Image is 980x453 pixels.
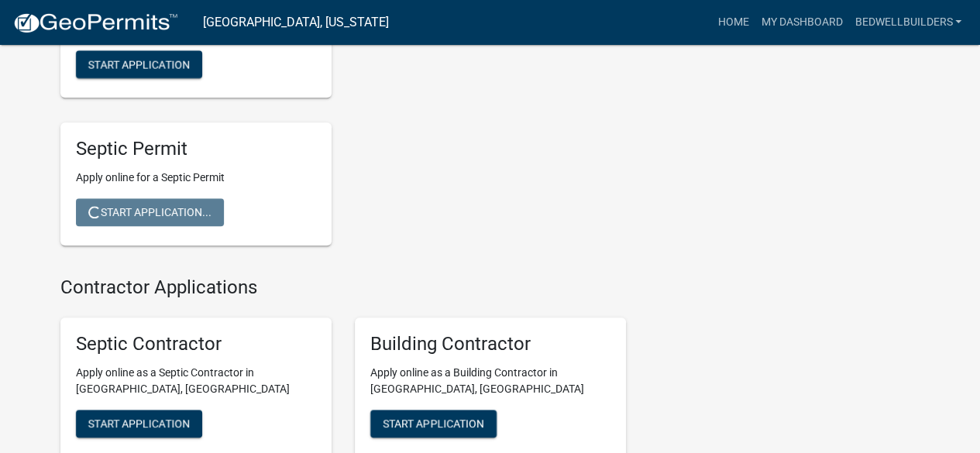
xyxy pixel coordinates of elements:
[76,333,316,355] h5: Septic Contractor
[370,365,610,397] p: Apply online as a Building Contractor in [GEOGRAPHIC_DATA], [GEOGRAPHIC_DATA]
[711,8,755,37] a: Home
[88,417,190,429] span: Start Application
[383,417,484,429] span: Start Application
[755,8,848,37] a: My Dashboard
[76,138,316,160] h5: Septic Permit
[370,410,497,438] button: Start Application
[76,198,224,226] button: Start Application...
[76,410,202,438] button: Start Application
[76,365,316,397] p: Apply online as a Septic Contractor in [GEOGRAPHIC_DATA], [GEOGRAPHIC_DATA]
[88,206,211,218] span: Start Application...
[88,58,190,70] span: Start Application
[76,170,316,186] p: Apply online for a Septic Permit
[370,333,610,355] h5: Building Contractor
[848,8,968,37] a: BedwellBuilders
[60,276,626,299] h4: Contractor Applications
[203,9,389,36] a: [GEOGRAPHIC_DATA], [US_STATE]
[76,50,202,78] button: Start Application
